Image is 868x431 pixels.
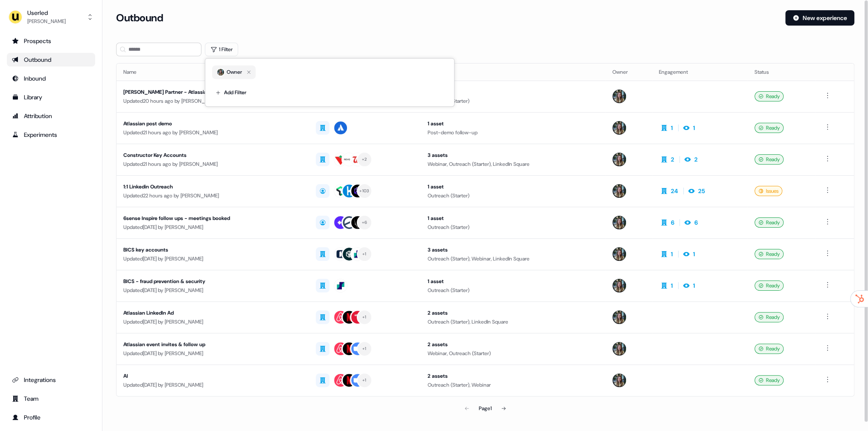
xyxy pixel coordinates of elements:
div: Post-demo follow-up [428,128,599,137]
div: Outreach (Starter) [428,286,599,295]
img: Charlotte [612,342,626,356]
div: + 2 [362,156,367,163]
div: 1 asset [428,88,599,96]
div: + 1 [362,345,367,353]
div: 2 assets [428,372,599,380]
div: Updated [DATE] by [PERSON_NAME] [123,255,302,263]
div: 25 [698,187,705,195]
img: Charlotte [612,216,626,229]
img: Charlotte [612,310,626,324]
div: 6 [671,218,674,227]
div: 3 assets [428,151,599,159]
th: Engagement [652,64,748,81]
a: Go to integrations [7,373,95,387]
div: Outreach (Starter) [428,97,599,105]
div: Updated [DATE] by [PERSON_NAME] [123,223,302,231]
div: Ready [754,344,784,354]
div: Prospects [12,37,90,45]
div: 1 asset [428,182,599,191]
h3: Outbound [116,12,163,24]
div: Outreach (Starter), Webinar, LinkedIn Square [428,255,599,263]
div: Userled [27,9,66,17]
div: Updated [DATE] by [PERSON_NAME] [123,318,302,326]
div: Updated [DATE] by [PERSON_NAME] [123,381,302,389]
a: Go to prospects [7,34,95,48]
div: 1 [693,281,695,290]
div: 2 assets [428,309,599,317]
div: Experiments [12,130,90,139]
div: Attribution [12,112,90,120]
div: Library [12,93,90,101]
div: BICS - fraud prevention & security [123,277,302,286]
img: Charlotte [612,247,626,261]
div: Updated 22 hours ago by [PERSON_NAME] [123,191,302,200]
div: Updated [DATE] by [PERSON_NAME] [123,286,302,295]
div: Atlassian post demo [123,119,302,128]
th: Assets [421,64,606,81]
button: New experience [785,10,854,26]
div: 2 assets [428,340,599,349]
div: 1 asset [428,277,599,286]
div: Integrations [12,376,90,384]
img: Charlotte [612,153,626,166]
div: Updated 21 hours ago by [PERSON_NAME] [123,128,302,137]
div: 1 [671,124,673,132]
div: + 6 [362,219,367,226]
img: Charlotte [612,279,626,292]
a: Go to profile [7,411,95,424]
div: Profile [12,413,90,422]
div: AI [123,372,302,380]
img: Charlotte [612,373,626,387]
div: Inbound [12,74,90,83]
div: Ready [754,91,784,101]
div: 1 asset [428,214,599,223]
div: [PERSON_NAME] Partner - Atlassian [123,88,302,96]
div: Issues [754,186,782,196]
div: Outreach (Starter) [428,191,599,200]
div: Updated 21 hours ago by [PERSON_NAME] [123,160,302,168]
div: 1 [671,281,673,290]
button: Userled[PERSON_NAME] [7,7,95,27]
div: Atlassian LinkedIn Ad [123,309,302,317]
div: 3 assets [428,246,599,254]
a: Go to attribution [7,109,95,123]
div: BICS key accounts [123,246,302,254]
img: Charlotte [612,121,626,135]
a: Go to team [7,392,95,405]
th: Status [748,64,816,81]
div: 6 [694,218,698,227]
div: Outbound [12,55,90,64]
div: Webinar, Outreach (Starter) [428,349,599,358]
div: Ready [754,123,784,133]
th: Owner [606,64,652,81]
div: 1 [671,250,673,258]
div: + 1 [362,376,367,384]
a: Go to experiments [7,128,95,142]
div: Outreach (Starter), Webinar [428,381,599,389]
button: owner avatarOwner [212,65,256,79]
div: Team [12,394,90,403]
div: 6sense Inspire follow ups - meetings booked [123,214,302,223]
div: + 103 [359,187,369,195]
div: Ready [754,375,784,385]
div: Ready [754,217,784,228]
div: 1 [693,250,695,258]
div: Constructor Key Accounts [123,151,302,159]
img: Charlotte [612,90,626,103]
a: Go to outbound experience [7,53,95,67]
button: Add Filter [212,86,250,99]
div: 24 [671,187,678,195]
div: 1:1 Linkedin Outreach [123,182,302,191]
div: Page 1 [479,404,492,413]
div: Ready [754,154,784,165]
div: Webinar, Outreach (Starter), LinkedIn Square [428,160,599,168]
div: 1 [693,124,695,132]
div: Ready [754,249,784,259]
th: Name [117,64,309,81]
img: Charlotte [612,184,626,198]
img: owner avatar [216,68,225,76]
div: [PERSON_NAME] [27,17,66,26]
div: Outreach (Starter) [428,223,599,231]
div: Ready [754,312,784,322]
div: + 1 [362,313,367,321]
